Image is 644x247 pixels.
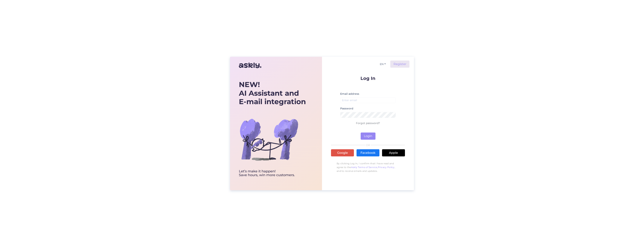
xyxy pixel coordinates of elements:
[351,166,377,169] a: Askly Terms of Service
[239,61,261,70] img: Askly
[239,80,260,89] b: NEW!
[331,76,405,81] p: Log In
[340,92,359,96] label: Email address
[340,97,396,103] input: Enter email
[239,80,306,106] div: AI Assistant and E-mail integration
[239,109,299,170] img: bg-askly
[340,107,353,111] label: Password
[331,160,405,175] p: By clicking Log In, I confirm that I have read and agree to the , , and to receive emails and upd...
[378,166,395,169] a: Privacy Policy
[239,170,306,177] div: Let’s make it happen! Save hours, win more customers.
[378,61,387,67] button: EN
[365,144,371,146] span: OR
[390,61,409,68] a: Register
[356,121,380,125] a: Forgot password?
[357,149,379,156] a: Facebook
[331,149,354,156] a: Google
[361,133,375,140] button: Login
[382,149,405,156] a: Apple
